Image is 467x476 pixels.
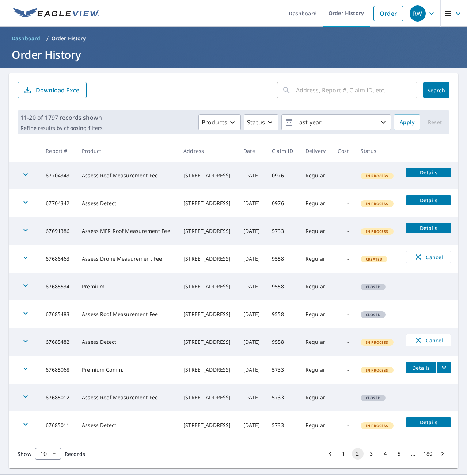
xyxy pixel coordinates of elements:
span: In Process [361,368,393,373]
button: Go to previous page [324,448,336,460]
div: [STREET_ADDRESS] [183,422,232,429]
span: Details [410,419,447,426]
h1: Order History [9,47,458,62]
td: [DATE] [238,162,266,189]
td: 67686463 [40,245,76,273]
button: Go to page 1 [338,448,350,460]
th: Date [238,140,266,162]
nav: breadcrumb [9,32,458,44]
td: - [332,217,355,245]
p: Refine results by choosing filters [20,125,103,131]
div: Show 10 records [35,448,61,460]
span: In Process [361,423,393,428]
p: Order History [52,35,86,42]
span: Closed [361,312,385,317]
td: 9558 [266,328,300,356]
div: [STREET_ADDRESS] [183,311,232,318]
td: - [332,384,355,411]
td: [DATE] [238,300,266,328]
td: 67704342 [40,189,76,217]
button: detailsBtn-67685011 [406,417,451,427]
button: Cancel [406,251,451,263]
span: In Process [361,173,393,178]
td: Regular [300,384,332,411]
button: detailsBtn-67704342 [406,195,451,205]
th: Delivery [300,140,332,162]
td: [DATE] [238,356,266,384]
td: 67685068 [40,356,76,384]
span: Details [410,169,447,176]
td: 0976 [266,162,300,189]
td: Assess Roof Measurement Fee [76,162,178,189]
td: 9558 [266,273,300,300]
button: Search [423,82,449,98]
p: Download Excel [36,86,81,94]
td: Regular [300,217,332,245]
div: RW [410,5,426,22]
span: Cancel [413,336,444,345]
td: 67685534 [40,273,76,300]
td: 67685482 [40,328,76,356]
li: / [46,34,49,43]
div: [STREET_ADDRESS] [183,394,232,401]
td: 5733 [266,217,300,245]
a: Dashboard [9,32,43,44]
td: - [332,356,355,384]
th: Product [76,140,178,162]
td: - [332,411,355,439]
button: Go to page 180 [421,448,434,460]
td: Premium [76,273,178,300]
td: - [332,273,355,300]
td: [DATE] [238,273,266,300]
div: 10 [35,444,61,464]
span: Closed [361,284,385,289]
td: [DATE] [238,189,266,217]
td: [DATE] [238,245,266,273]
button: detailsBtn-67691386 [406,223,451,233]
td: Regular [300,273,332,300]
td: Regular [300,189,332,217]
input: Address, Report #, Claim ID, etc. [296,80,417,100]
td: 5733 [266,356,300,384]
div: [STREET_ADDRESS] [183,172,232,179]
button: Go to page 5 [394,448,405,460]
button: Status [244,114,278,130]
td: Regular [300,411,332,439]
span: Records [65,450,85,457]
div: [STREET_ADDRESS] [183,227,232,235]
td: 9558 [266,245,300,273]
span: In Process [361,201,393,206]
td: 5733 [266,411,300,439]
span: Show [18,450,31,457]
td: [DATE] [238,328,266,356]
td: Assess Drone Measurement Fee [76,245,178,273]
td: Assess Detect [76,189,178,217]
th: Report # [40,140,76,162]
td: - [332,162,355,189]
button: page 2 [352,448,364,460]
td: Assess Roof Measurement Fee [76,384,178,411]
span: In Process [361,229,393,234]
td: Assess Detect [76,411,178,439]
p: Last year [293,116,379,129]
td: Regular [300,162,332,189]
nav: pagination navigation [323,448,449,460]
th: Cost [332,140,355,162]
p: Status [247,118,265,127]
p: Products [202,118,227,127]
button: Go to page 3 [366,448,377,460]
div: [STREET_ADDRESS] [183,338,232,346]
td: [DATE] [238,411,266,439]
div: [STREET_ADDRESS] [183,283,232,290]
p: 11-20 of 1797 records shown [20,113,103,122]
td: Regular [300,300,332,328]
td: - [332,328,355,356]
span: Closed [361,395,385,400]
td: Assess Detect [76,328,178,356]
span: Cancel [413,253,444,261]
td: 67685012 [40,384,76,411]
td: Premium Comm. [76,356,178,384]
div: [STREET_ADDRESS] [183,200,232,207]
button: Download Excel [18,82,87,98]
span: Apply [400,118,414,127]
